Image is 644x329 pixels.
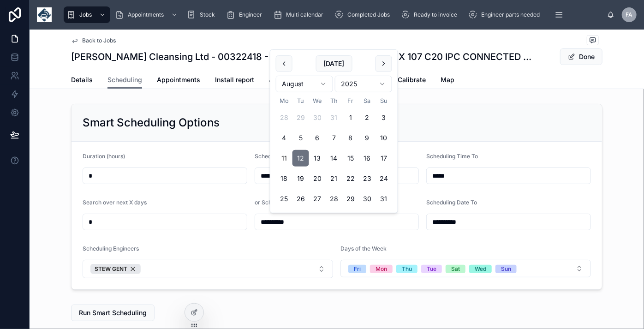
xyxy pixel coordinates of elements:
table: August 2025 [276,96,392,207]
button: Wednesday, 20 August 2025 [309,170,326,187]
span: Stock [200,11,215,18]
a: Appointments [157,72,200,90]
button: Select Button [340,260,591,277]
span: Ready to invoice [414,11,457,18]
button: Tuesday, 5 August 2025 [292,130,309,146]
span: Job Sheets [269,75,304,84]
button: Friday, 8 August 2025 [342,130,359,146]
button: Saturday, 30 August 2025 [359,191,376,207]
a: Scheduling [107,72,142,89]
button: Monday, 25 August 2025 [276,191,292,207]
span: Appointments [128,11,164,18]
div: Sun [501,265,511,273]
button: Thursday, 31 July 2025 [326,109,342,126]
button: Wednesday, 6 August 2025 [309,130,326,146]
a: Details [71,72,93,90]
button: Thursday, 14 August 2025 [326,150,342,167]
span: Search over next X days [83,199,147,206]
button: Saturday, 23 August 2025 [359,170,376,187]
a: Completed Jobs [332,6,396,23]
span: Scheduling [107,75,142,84]
a: Job Sheets [269,72,304,90]
button: Monday, 28 July 2025 [276,109,292,126]
th: Sunday [376,96,392,106]
button: Unselect WED [469,264,492,273]
div: Mon [376,265,387,273]
button: Unselect FRI [348,264,366,273]
button: Friday, 1 August 2025 [342,109,359,126]
button: Sunday, 3 August 2025 [376,109,392,126]
a: Engineer parts needed [465,6,546,23]
th: Wednesday [309,96,326,106]
span: or Scheduling Date From [255,199,320,206]
button: Saturday, 9 August 2025 [359,130,376,146]
span: Calibrate [398,75,426,84]
span: Scheduling Time To [426,153,478,160]
button: Select Button [83,260,333,278]
div: Thu [402,265,412,273]
span: Details [71,75,93,84]
span: STEW GENT [95,265,127,273]
h2: Smart Scheduling Options [83,115,220,130]
button: Unselect THU [396,264,417,273]
button: Sunday, 10 August 2025 [376,130,392,146]
button: Run Smart Scheduling [71,305,155,321]
span: Engineer parts needed [481,11,540,18]
button: Wednesday, 27 August 2025 [309,191,326,207]
div: Fri [354,265,361,273]
button: Done [560,48,602,65]
h1: [PERSON_NAME] Cleansing Ltd - 00322418 - TN360 CAMERAS X 107 DVR X 107 C20 IPC CONNECTED 46000056... [71,50,533,63]
span: Run Smart Scheduling [79,308,147,317]
th: Friday [342,96,359,106]
span: Duration (hours) [83,153,125,160]
span: Multi calendar [286,11,323,18]
a: Multi calendar [270,6,330,23]
span: Scheduling Engineers [83,245,139,252]
th: Saturday [359,96,376,106]
a: Back to Jobs [71,37,116,44]
button: Friday, 29 August 2025 [342,191,359,207]
span: Map [441,75,454,84]
button: Unselect SAT [446,264,465,273]
span: FA [626,11,633,18]
div: Tue [427,265,436,273]
button: Today, Monday, 11 August 2025 [276,150,292,167]
div: Wed [475,265,486,273]
a: Map [441,72,454,90]
button: Thursday, 21 August 2025 [326,170,342,187]
span: Install report [215,75,254,84]
button: Tuesday, 29 July 2025 [292,109,309,126]
button: Monday, 4 August 2025 [276,130,292,146]
button: Tuesday, 19 August 2025 [292,170,309,187]
span: Engineer [239,11,262,18]
button: Sunday, 17 August 2025 [376,150,392,167]
button: Thursday, 28 August 2025 [326,191,342,207]
button: Unselect MON [370,264,393,273]
button: Wednesday, 30 July 2025 [309,109,326,126]
span: Scheduling Date To [426,199,477,206]
a: Calibrate [398,72,426,90]
span: Completed Jobs [347,11,390,18]
button: Tuesday, 12 August 2025, selected [292,150,309,167]
th: Tuesday [292,96,309,106]
a: Stock [184,6,221,23]
a: Appointments [112,6,182,23]
span: Days of the Week [340,245,387,252]
a: Install report [215,72,254,90]
a: Ready to invoice [398,6,464,23]
div: Sat [451,265,460,273]
img: App logo [37,7,52,22]
th: Monday [276,96,292,106]
button: Wednesday, 13 August 2025 [309,150,326,167]
button: Monday, 18 August 2025 [276,170,292,187]
span: Back to Jobs [82,37,116,44]
button: Sunday, 31 August 2025 [376,191,392,207]
span: Scheduling Time From [255,153,314,160]
button: [DATE] [316,55,352,72]
button: Saturday, 2 August 2025 [359,109,376,126]
span: Appointments [157,75,200,84]
button: Unselect 17 [90,264,141,274]
div: scrollable content [59,5,607,25]
button: Unselect TUE [421,264,442,273]
button: Sunday, 24 August 2025 [376,170,392,187]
